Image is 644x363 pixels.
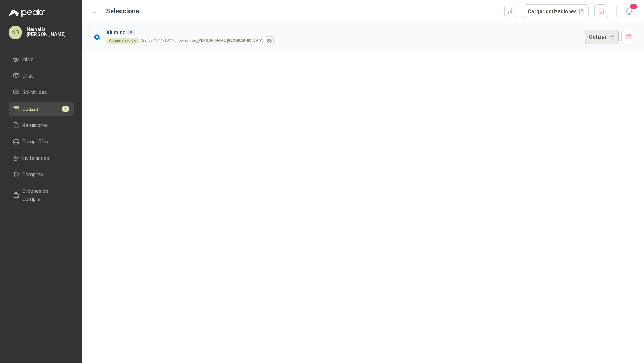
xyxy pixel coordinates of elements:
p: Nathalia [PERSON_NAME] [26,27,74,37]
div: 9 [127,30,135,35]
a: Órdenes de Compra [9,184,74,206]
span: Compañías [22,138,48,146]
span: Solicitudes [22,88,47,96]
span: 9 [62,106,69,112]
span: Órdenes de Compra [22,187,67,203]
img: Logo peakr [9,9,45,17]
a: Remisiones [9,118,74,132]
a: Invitaciones [9,151,74,165]
h2: Selecciona [106,6,139,16]
button: Cargar cotizaciones [524,4,589,19]
div: NO [9,26,22,39]
a: Compras [9,168,74,181]
a: Inicio [9,53,74,66]
span: Cotizar [22,105,39,113]
span: 3 [630,3,638,10]
strong: Yumbo , [PERSON_NAME][GEOGRAPHIC_DATA] [184,39,264,43]
a: Solicitudes [9,85,74,99]
div: Alumina Yumbo [106,38,139,44]
span: Invitaciones [22,154,49,162]
a: Chat [9,69,74,83]
button: Cotizar [585,30,619,44]
p: Cra. 32 Nº 11-101 Yumbo - [141,39,264,43]
img: Company Logo [91,31,103,43]
span: Inicio [22,55,34,63]
a: Cotizar9 [9,102,74,116]
span: Compras [22,171,43,178]
button: 3 [623,5,635,18]
span: Remisiones [22,121,49,129]
span: Chat [22,72,33,80]
a: Compañías [9,135,74,148]
h3: Alumina [106,29,582,36]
